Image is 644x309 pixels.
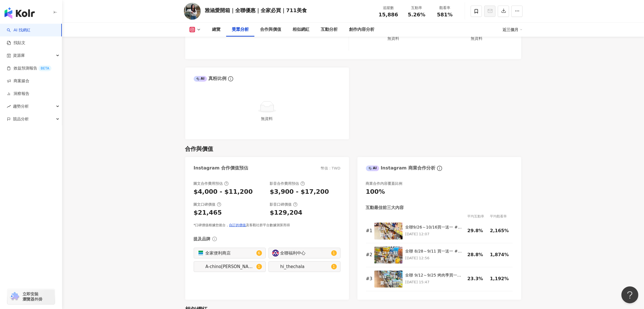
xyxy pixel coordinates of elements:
[293,26,310,33] div: 相似網紅
[360,35,427,42] div: 無資料
[366,165,435,171] div: Instagram 商業合作分析
[184,3,201,20] img: KOL Avatar
[196,116,338,122] div: 無資料
[280,264,330,270] div: hi_thechala
[405,255,465,261] p: [DATE] 12:56
[229,223,246,227] a: 自訂的價值
[211,236,218,242] span: info-circle
[366,276,372,282] div: # 3
[366,228,372,234] div: # 1
[272,263,279,270] img: KOL Avatar
[366,166,379,171] div: AI
[443,35,510,42] div: 無資料
[490,214,513,219] div: 平均觀看率
[270,208,303,217] div: $129,204
[366,181,403,186] div: 商業合作內容覆蓋比例
[349,26,375,33] div: 創作內容分析
[7,289,55,304] a: chrome extension立即安裝 瀏覽器外掛
[197,250,204,256] img: KOL Avatar
[5,7,35,19] img: logo
[7,40,25,46] a: 找貼文
[490,228,510,234] div: 2,165%
[405,231,465,237] p: [DATE] 12:07
[13,49,25,62] span: 資源庫
[206,250,255,256] div: 全家便利商店
[270,188,329,196] div: $3,900 - $17,200
[280,250,330,256] div: 全聯福利中心
[194,181,229,186] div: 圖文合作費用預估
[194,188,253,196] div: $4,000 - $11,200
[13,113,29,125] span: 競品分析
[256,250,262,256] sup: 6
[7,91,29,97] a: 洞察報告
[437,12,453,18] span: 581%
[321,166,340,171] div: 幣值：TWD
[232,26,249,33] div: 受眾分析
[206,264,255,270] div: A-chino[PERSON_NAME]儂 官方IG
[185,145,213,153] div: 合作與價值
[194,208,222,217] div: $21,465
[405,249,465,254] div: 全聯 8/28～9/11 買一送一 #全聯 #全聯福利中心 #優惠 #買一送一 #飲料 #咖啡 #甜點 #古娃娃 #雅涵愛開箱
[490,276,510,282] div: 1,192%
[321,26,338,33] div: 互動分析
[194,75,227,82] div: 真粉比例
[374,247,403,264] img: 全聯 8/28～9/11 買一送一 #全聯 #全聯福利中心 #優惠 #買一送一 #飲料 #咖啡 #甜點 #古娃娃 #雅涵愛開箱
[406,5,427,11] div: 互動率
[379,12,398,18] span: 15,886
[378,5,399,11] div: 追蹤數
[194,165,248,171] div: Instagram 合作價值預估
[366,205,404,211] div: 互動最佳前三大內容
[194,202,221,207] div: 圖文口碑價值
[408,12,425,18] span: 5.26%
[258,251,260,255] span: 6
[366,188,385,196] div: 100%
[468,252,487,258] div: 28.8%
[197,263,204,270] img: KOL Avatar
[374,271,403,288] img: 全聯 9/12～9/25 烤肉季買一送一 整理給你們 #全聯福利中心 #全聯 #買一送一 #優惠 #烤肉醬 #中秋節 #冰淇淋 #雅涵愛開箱
[405,279,465,285] p: [DATE] 15:47
[468,214,490,219] div: 平均互動率
[7,66,51,71] a: 效益預測報告BETA
[621,286,638,303] iframe: Help Scout Beacon - Open
[468,276,487,282] div: 23.3%
[405,225,465,230] div: 全聯9/26～10/16買一送一 #全聯 #全聯福利中心 #優惠 #買一送一 #雅涵愛開箱
[23,291,42,302] span: 立即安裝 瀏覽器外掛
[333,251,335,255] span: 1
[258,265,260,269] span: 1
[212,26,221,33] div: 總覽
[405,273,465,278] div: 全聯 9/12～9/25 烤肉季買一送一 整理給你們 #全聯福利中心 #全聯 #買一送一 #優惠 #烤肉醬 #[DATE] #冰淇淋 #雅涵愛開箱
[366,252,372,258] div: # 2
[490,252,510,258] div: 1,874%
[205,7,307,14] div: 雅涵愛開箱｜全聯優惠｜全家必買｜711美食
[7,78,29,84] a: 商案媒合
[194,236,211,242] div: 提及品牌
[13,100,29,113] span: 趨勢分析
[331,264,337,269] sup: 1
[9,292,20,301] img: chrome extension
[7,105,11,108] span: rise
[333,265,335,269] span: 1
[270,181,305,186] div: 影音合作費用預估
[260,26,281,33] div: 合作與價值
[468,228,487,234] div: 29.8%
[331,250,337,256] sup: 1
[436,165,443,172] span: info-circle
[503,25,523,34] div: 近三個月
[272,250,279,256] img: KOL Avatar
[256,264,262,269] sup: 1
[374,223,403,240] img: 全聯9/26～10/16買一送一 #全聯 #全聯福利中心 #優惠 #買一送一 #雅涵愛開箱
[227,75,234,82] span: info-circle
[194,76,207,82] div: AI
[270,202,298,207] div: 影音口碑價值
[434,5,456,11] div: 觀看率
[194,223,340,228] div: *口碑價值根據您後台， 及客觀社群平台數據測算而得
[7,27,30,33] a: searchAI 找網紅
